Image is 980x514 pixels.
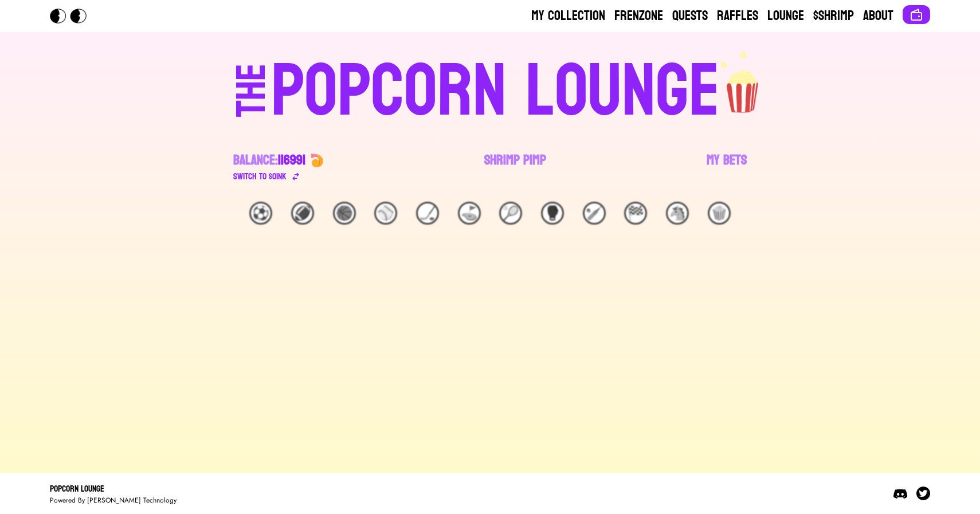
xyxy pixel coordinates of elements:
[614,7,663,25] a: Frenzone
[813,7,854,25] a: $Shrimp
[249,202,272,225] div: ⚽️
[708,202,731,225] div: 🍿
[233,151,305,170] div: Balance:
[720,50,767,115] img: popcorn
[50,9,96,23] img: Popcorn
[531,7,605,25] a: My Collection
[333,202,356,225] div: 🏀
[499,202,522,225] div: 🎾
[893,486,907,500] img: Discord
[374,202,397,225] div: ⚾️
[863,7,893,25] a: About
[310,154,324,167] img: 🍤
[233,170,287,183] div: Switch to $ OINK
[666,202,689,225] div: 🐴
[672,7,708,25] a: Quests
[50,482,177,496] div: Popcorn Lounge
[50,496,177,505] div: Powered By [PERSON_NAME] Technology
[484,151,546,183] a: Shrimp Pimp
[624,202,647,225] div: 🏁
[271,55,720,128] div: POPCORN LOUNGE
[541,202,564,225] div: 🥊
[767,7,804,25] a: Lounge
[416,202,439,225] div: 🏒
[278,148,305,172] span: 116991
[583,202,606,225] div: 🏏
[707,151,747,183] a: My Bets
[910,8,923,22] img: Connect wallet
[458,202,481,225] div: ⛳️
[717,7,758,25] a: Raffles
[291,202,314,225] div: 🏈
[137,50,843,128] a: THEPOPCORN LOUNGEpopcorn
[916,486,930,500] img: Twitter
[231,64,272,140] div: THE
